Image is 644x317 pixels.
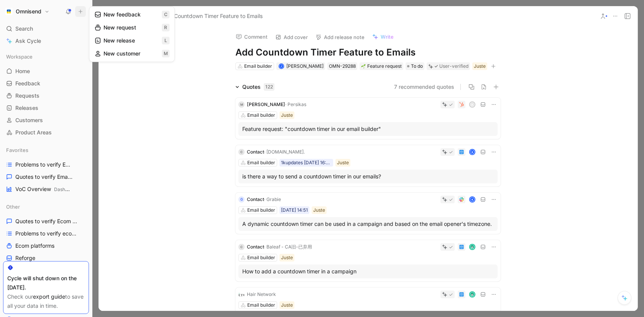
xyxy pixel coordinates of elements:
[470,245,475,250] img: avatar
[232,82,278,92] div: Quotes122
[15,254,35,262] span: Reforge
[286,63,324,69] span: [PERSON_NAME]
[411,62,423,70] span: To do
[3,6,51,17] button: OmnisendOmnisend
[3,51,89,62] div: Workspace
[247,244,264,250] span: Contact
[15,173,73,181] span: Quotes to verify Email builder
[15,185,71,193] span: VoC Overview
[5,8,13,15] img: Omnisend
[91,47,173,60] button: New customerm
[162,11,169,18] span: c
[232,31,271,42] button: Comment
[3,114,89,126] a: Customers
[238,196,245,203] div: G
[470,292,475,297] img: avatar
[3,252,89,264] a: Reforge
[238,244,245,250] div: C
[264,196,281,202] span: · Grabie
[162,24,169,31] span: r
[337,159,349,167] div: Juste
[3,127,89,138] a: Product Areas
[242,82,274,92] div: Quotes
[15,242,54,250] span: Ecom platforms
[238,291,245,297] img: logo
[406,62,424,70] div: To do
[242,219,494,229] div: A dynamic countdown timer can be used in a campaign and based on the email opener's timezone.
[247,254,275,261] div: Email builder
[91,34,173,47] button: New releasel
[247,291,276,298] div: Hair Network
[244,62,272,70] div: Email builder
[15,104,38,112] span: Releases
[15,217,80,225] span: Quotes to verify Ecom platforms
[162,37,169,44] span: l
[3,159,89,170] a: Problems to verify Email Builder
[3,201,89,212] div: Other
[6,146,28,154] span: Favorites
[281,206,308,214] div: [DATE] 14:51
[7,274,85,292] div: Cycle will shut down on the [DATE].
[242,124,494,134] div: Feature request: "countdown timer in our email builder"
[439,62,468,70] div: User-verified
[91,8,173,21] button: New feedbackc
[15,230,80,237] span: Problems to verify ecom platforms
[264,244,312,250] span: · Baleaf - CA旧-已弃用
[15,129,52,136] span: Product Areas
[3,102,89,114] a: Releases
[33,293,65,300] a: export guide
[3,90,89,101] a: Requests
[329,62,356,70] div: OMN-29288
[3,35,89,47] a: Ask Cycle
[470,197,475,202] div: K
[360,62,403,70] div: 🌱Feature request
[361,64,366,69] img: 🌱
[15,116,43,124] span: Customers
[470,102,475,107] div: A
[474,62,486,70] div: Juste
[15,67,30,75] span: Home
[15,36,41,46] span: Ask Cycle
[285,101,306,107] span: · Persikas
[3,144,89,156] div: Favorites
[15,24,33,33] span: Search
[15,161,74,168] span: Problems to verify Email Builder
[16,8,41,15] h1: Omnisend
[235,46,501,59] h1: Add Countdown Timer Feature to Emails
[7,292,85,310] div: Check our to save all your data in time.
[247,301,275,309] div: Email builder
[394,82,454,92] button: 7 recommended quotes
[91,21,173,34] button: New requestr
[281,159,332,167] div: 1kupdates [DATE] 16:40
[247,149,264,155] span: Contact
[3,228,89,239] a: Problems to verify ecom platforms
[264,83,274,91] div: 122
[3,78,89,89] a: Feedback
[54,186,80,192] span: Dashboards
[242,267,494,276] div: How to add a countdown timer in a campaign
[15,92,39,100] span: Requests
[381,33,394,40] span: Write
[281,111,293,119] div: Juste
[247,206,275,214] div: Email builder
[313,206,325,214] div: Juste
[247,159,275,167] div: Email builder
[281,254,293,261] div: Juste
[238,149,245,155] div: C
[279,64,283,68] div: J
[3,216,89,227] a: Quotes to verify Ecom platforms
[6,53,33,60] span: Workspace
[247,111,275,119] div: Email builder
[281,301,293,309] div: Juste
[369,31,397,42] button: Write
[470,150,475,155] div: K
[361,62,402,70] div: Feature request
[242,172,494,181] div: is there a way to send a countdown timer in our emails?
[6,203,20,211] span: Other
[312,32,368,42] button: Add release note
[3,171,89,183] a: Quotes to verify Email builder
[3,240,89,252] a: Ecom platforms
[15,80,40,87] span: Feedback
[162,50,169,57] span: m
[3,183,89,195] a: VoC OverviewDashboards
